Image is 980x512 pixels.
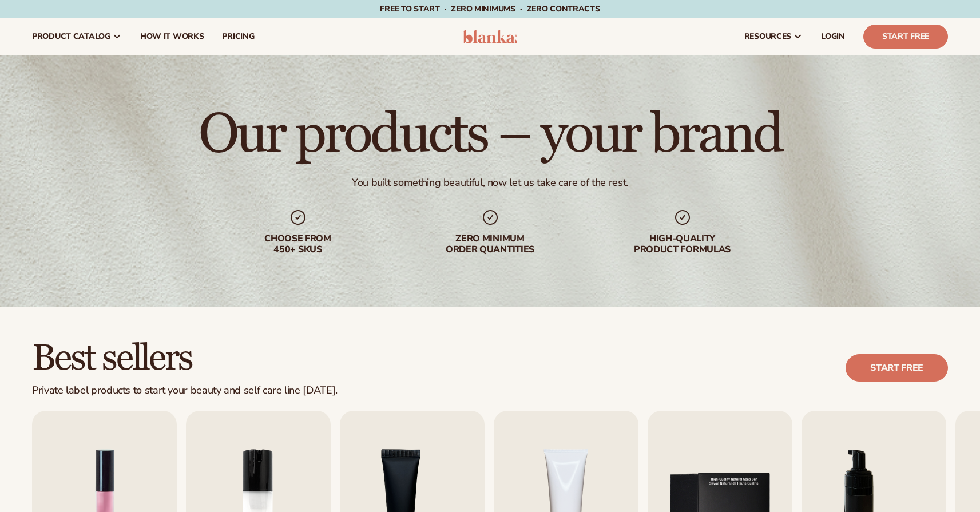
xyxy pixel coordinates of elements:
[463,30,517,43] img: logo
[225,233,371,255] div: Choose from 450+ Skus
[32,32,110,41] span: product catalog
[131,18,213,55] a: How It Works
[812,18,854,55] a: LOGIN
[199,108,781,162] h1: Our products – your brand
[609,233,756,255] div: High-quality product formulas
[380,3,600,14] span: Free to start · ZERO minimums · ZERO contracts
[863,25,948,49] a: Start Free
[32,339,338,378] h2: Best sellers
[846,354,948,382] a: Start free
[417,233,564,255] div: Zero minimum order quantities
[821,32,845,41] span: LOGIN
[735,18,812,55] a: resources
[23,18,131,55] a: product catalog
[744,32,791,41] span: resources
[32,384,338,397] div: Private label products to start your beauty and self care line [DATE].
[213,18,263,55] a: pricing
[140,32,204,41] span: How It Works
[352,176,628,189] div: You built something beautiful, now let us take care of the rest.
[222,32,254,41] span: pricing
